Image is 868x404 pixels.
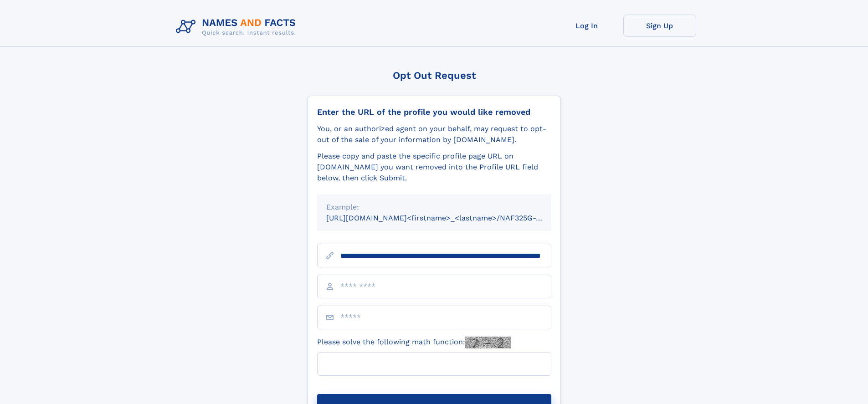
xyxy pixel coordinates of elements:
[623,15,696,37] a: Sign Up
[550,15,623,37] a: Log In
[326,202,542,213] div: Example:
[326,214,569,222] small: [URL][DOMAIN_NAME]<firstname>_<lastname>/NAF325G-xxxxxxxx
[308,70,561,81] div: Opt Out Request
[317,107,551,117] div: Enter the URL of the profile you would like removed
[317,337,511,348] label: Please solve the following math function:
[317,151,551,184] div: Please copy and paste the specific profile page URL on [DOMAIN_NAME] you want removed into the Pr...
[317,123,551,145] div: You, or an authorized agent on your behalf, may request to opt-out of the sale of your informatio...
[172,15,303,39] img: Logo Names and Facts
